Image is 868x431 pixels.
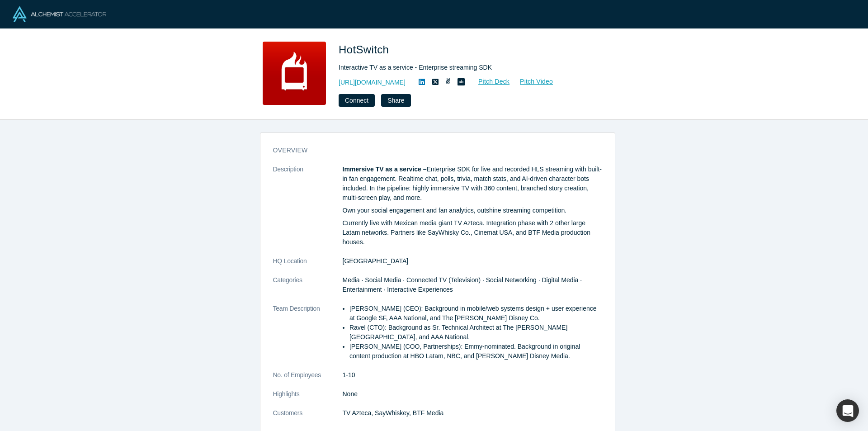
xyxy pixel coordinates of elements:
a: Pitch Video [510,76,553,87]
img: HotSwitch's Logo [263,42,326,105]
strong: Immersive TV as a service – [343,166,427,173]
button: Connect [339,94,375,107]
dt: HQ Location [273,256,343,275]
img: Alchemist Logo [13,6,106,22]
li: Ravel (CTO): Background as Sr. Technical Architect at The [PERSON_NAME][GEOGRAPHIC_DATA], and AAA... [349,323,602,342]
a: Pitch Deck [468,76,510,87]
dt: Categories [273,275,343,304]
dd: TV Azteca, SayWhiskey, BTF Media [343,408,602,418]
li: [PERSON_NAME] (COO, Partnerships): Emmy-nominated. Background in original content production at H... [349,342,602,361]
p: Currently live with Mexican media giant TV Azteca. Integration phase with 2 other large Latam net... [343,218,602,247]
p: Own your social engagement and fan analytics, outshine streaming competition. [343,206,602,215]
dd: 1-10 [343,370,602,380]
dt: No. of Employees [273,370,343,389]
a: [URL][DOMAIN_NAME] [339,78,406,87]
span: Media · Social Media · Connected TV (Television) · Social Networking · Digital Media · Entertainm... [343,276,582,293]
h3: overview [273,146,590,155]
button: Share [381,94,410,107]
p: None [343,389,602,399]
dd: [GEOGRAPHIC_DATA] [343,256,602,266]
p: Enterprise SDK for live and recorded HLS streaming with built-in fan engagement. Realtime chat, p... [343,165,602,203]
dt: Highlights [273,389,343,408]
div: Interactive TV as a service - Enterprise streaming SDK [339,63,592,72]
span: HotSwitch [339,43,392,56]
dt: Team Description [273,304,343,370]
li: [PERSON_NAME] (CEO): Background in mobile/web systems design + user experience at Google SF, AAA ... [349,304,602,323]
dt: Customers [273,408,343,427]
dt: Description [273,165,343,256]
